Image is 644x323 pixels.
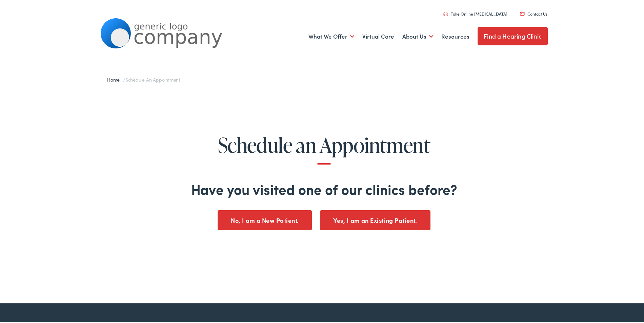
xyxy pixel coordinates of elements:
[320,209,430,229] button: Yes, I am an Existing Patient.
[478,26,548,44] a: Find a Hearing Clinic
[402,23,433,48] a: About Us
[362,23,394,48] a: Virtual Care
[125,75,180,82] span: Schedule an Appointment
[520,10,547,16] a: Contact Us
[107,75,123,82] a: Home
[218,209,312,229] button: No, I am a New Patient.
[26,180,622,196] h2: Have you visited one of our clinics before?
[443,10,507,16] a: Take Online [MEDICAL_DATA]
[520,11,525,15] img: utility icon
[107,75,180,82] span: /
[26,133,622,164] h1: Schedule an Appointment
[441,23,469,48] a: Resources
[443,11,448,15] img: utility icon
[308,23,354,48] a: What We Offer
